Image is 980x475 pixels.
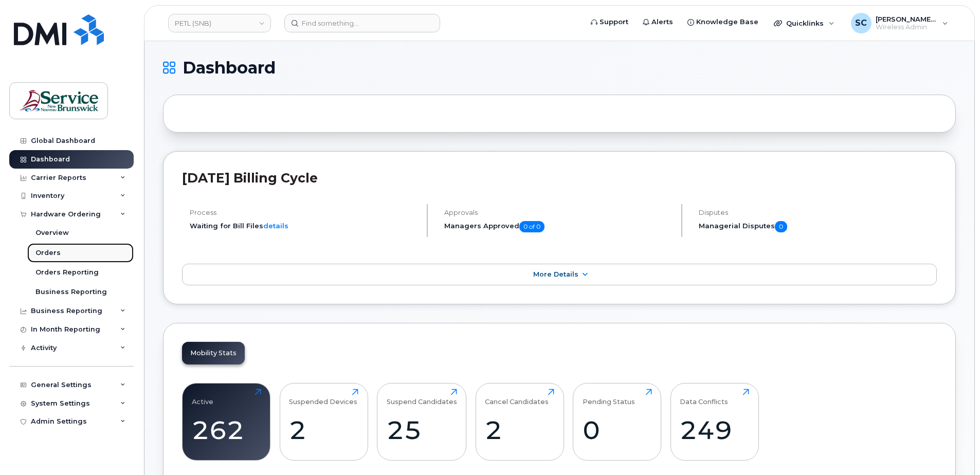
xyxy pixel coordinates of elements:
[289,415,358,445] div: 2
[699,209,937,216] h4: Disputes
[680,389,728,406] div: Data Conflicts
[485,389,554,454] a: Cancel Candidates2
[699,221,937,232] h5: Managerial Disputes
[680,389,749,454] a: Data Conflicts249
[583,389,635,406] div: Pending Status
[519,221,545,232] span: 0 of 0
[289,389,357,406] div: Suspended Devices
[190,209,418,216] h4: Process
[263,222,288,230] a: details
[485,389,549,406] div: Cancel Candidates
[485,415,554,445] div: 2
[444,221,673,232] h5: Managers Approved
[387,389,457,406] div: Suspend Candidates
[190,221,418,231] li: Waiting for Bill Files
[183,60,276,76] span: Dashboard
[387,389,457,454] a: Suspend Candidates25
[444,209,673,216] h4: Approvals
[775,221,787,232] span: 0
[583,415,652,445] div: 0
[289,389,358,454] a: Suspended Devices2
[182,170,937,186] h2: [DATE] Billing Cycle
[680,415,749,445] div: 249
[192,389,213,406] div: Active
[533,270,578,278] span: More Details
[192,389,261,454] a: Active262
[387,415,457,445] div: 25
[192,415,261,445] div: 262
[583,389,652,454] a: Pending Status0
